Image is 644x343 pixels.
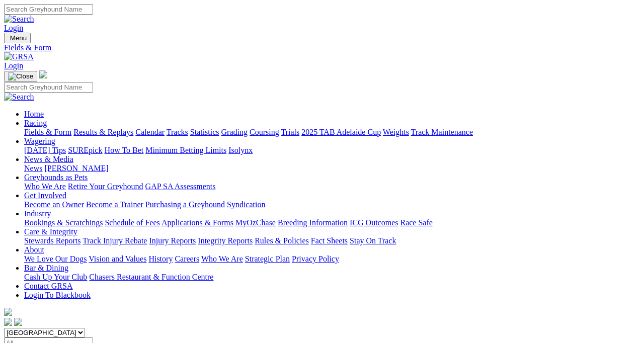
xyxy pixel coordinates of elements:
[105,218,159,227] a: Schedule of Fees
[24,182,66,191] a: Who We Are
[4,24,23,32] a: Login
[24,254,87,263] a: We Love Our Dogs
[24,164,42,173] a: News
[89,254,146,263] a: Vision and Values
[24,155,73,163] a: News & Media
[4,318,12,326] img: facebook.svg
[24,182,640,191] div: Greyhounds as Pets
[175,254,199,263] a: Careers
[190,128,219,136] a: Statistics
[135,128,165,136] a: Calendar
[4,93,34,102] img: Search
[89,273,213,281] a: Chasers Restaurant & Function Centre
[24,146,66,154] a: [DATE] Tips
[14,318,22,326] img: twitter.svg
[198,236,253,245] a: Integrity Reports
[24,282,72,290] a: Contact GRSA
[24,119,47,127] a: Racing
[24,200,640,209] div: Get Involved
[24,218,640,227] div: Industry
[167,128,188,136] a: Tracks
[24,236,640,245] div: Care & Integrity
[145,146,226,154] a: Minimum Betting Limits
[24,128,640,137] div: Racing
[201,254,243,263] a: Who We Are
[4,33,31,43] button: Toggle navigation
[301,128,381,136] a: 2025 TAB Adelaide Cup
[278,218,348,227] a: Breeding Information
[105,146,144,154] a: How To Bet
[24,236,80,245] a: Stewards Reports
[73,128,133,136] a: Results & Replays
[255,236,309,245] a: Rules & Policies
[24,227,77,236] a: Care & Integrity
[245,254,290,263] a: Strategic Plan
[24,273,87,281] a: Cash Up Your Club
[24,291,91,299] a: Login To Blackbook
[145,182,216,191] a: GAP SA Assessments
[8,72,33,80] img: Close
[4,61,23,70] a: Login
[145,200,225,209] a: Purchasing a Greyhound
[10,34,27,42] span: Menu
[162,218,233,227] a: Applications & Forms
[350,218,398,227] a: ICG Outcomes
[221,128,248,136] a: Grading
[235,218,276,227] a: MyOzChase
[24,273,640,282] div: Bar & Dining
[68,146,102,154] a: SUREpick
[228,146,253,154] a: Isolynx
[24,218,103,227] a: Bookings & Scratchings
[411,128,473,136] a: Track Maintenance
[24,164,640,173] div: News & Media
[24,128,71,136] a: Fields & Form
[24,200,84,209] a: Become an Owner
[4,43,640,52] a: Fields & Form
[24,137,55,145] a: Wagering
[148,254,173,263] a: History
[350,236,396,245] a: Stay On Track
[4,71,37,82] button: Toggle navigation
[39,70,47,78] img: logo-grsa-white.png
[311,236,348,245] a: Fact Sheets
[149,236,196,245] a: Injury Reports
[292,254,339,263] a: Privacy Policy
[24,191,66,200] a: Get Involved
[24,245,44,254] a: About
[86,200,143,209] a: Become a Trainer
[281,128,299,136] a: Trials
[24,110,44,118] a: Home
[4,4,93,15] input: Search
[24,209,51,218] a: Industry
[68,182,143,191] a: Retire Your Greyhound
[4,308,12,316] img: logo-grsa-white.png
[383,128,409,136] a: Weights
[400,218,432,227] a: Race Safe
[83,236,147,245] a: Track Injury Rebate
[4,52,34,61] img: GRSA
[24,254,640,264] div: About
[227,200,265,209] a: Syndication
[44,164,108,173] a: [PERSON_NAME]
[24,264,68,272] a: Bar & Dining
[4,15,34,24] img: Search
[250,128,279,136] a: Coursing
[24,146,640,155] div: Wagering
[24,173,88,182] a: Greyhounds as Pets
[4,82,93,93] input: Search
